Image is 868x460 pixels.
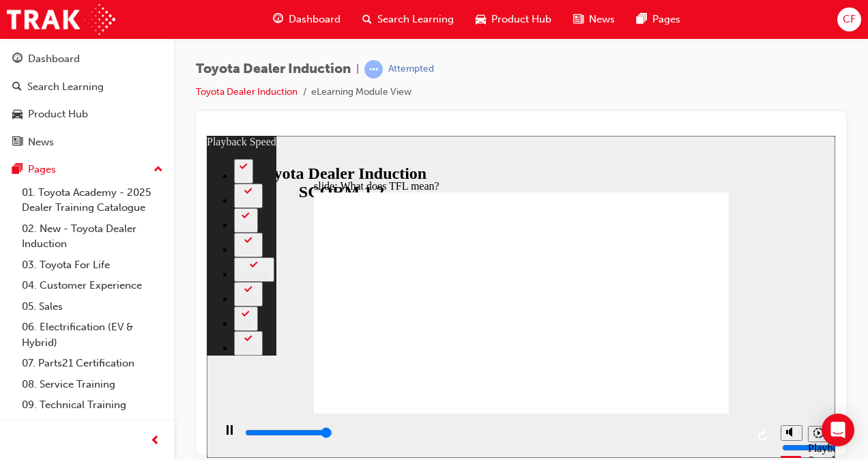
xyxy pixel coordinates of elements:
a: 05. Sales [16,296,169,317]
span: pages-icon [12,164,23,176]
span: | [356,61,359,77]
a: Search Learning [5,74,169,100]
input: volume [575,306,663,317]
span: search-icon [12,81,22,94]
span: Dashboard [289,12,341,27]
span: Pages [652,12,680,27]
button: Mute (Ctrl+Alt+M) [574,289,596,305]
span: search-icon [362,11,372,28]
img: Trak [7,4,115,35]
span: CF [843,12,856,27]
span: learningRecordVerb_ATTEMPT-icon [364,60,383,78]
a: News [5,130,169,155]
button: Replay (Ctrl+Alt+R) [547,290,567,311]
button: Pages [5,157,169,182]
button: CF [837,8,861,31]
div: 2 [33,35,41,46]
span: news-icon [12,136,23,149]
a: 02. New - Toyota Dealer Induction [16,218,169,255]
span: Product Hub [491,12,551,27]
div: Attempted [388,63,434,76]
a: 07. Parts21 Certification [16,353,169,374]
a: news-iconNews [562,5,626,33]
a: Dashboard [5,46,169,72]
li: eLearning Module View [311,85,411,100]
div: News [28,134,54,150]
div: Dashboard [28,51,80,67]
a: 03. Toyota For Life [16,255,169,276]
button: Playback speed [601,290,622,306]
a: 09. Technical Training [16,394,169,416]
a: 10. TUNE Rev-Up Training [16,416,169,437]
div: Product Hub [28,106,88,122]
button: Pause (Ctrl+Alt+P) [7,289,30,312]
span: news-icon [573,11,583,28]
span: Search Learning [377,12,454,27]
span: car-icon [12,109,23,121]
span: News [589,12,615,27]
span: prev-icon [150,433,160,450]
div: Pages [28,162,56,177]
a: search-iconSearch Learning [351,5,465,33]
div: misc controls [567,278,622,322]
div: Playback Speed [601,306,622,331]
a: 04. Customer Experience [16,275,169,296]
span: guage-icon [12,53,23,66]
a: Toyota Dealer Induction [196,86,298,98]
div: Search Learning [27,79,104,95]
a: 08. Service Training [16,374,169,395]
input: slide progress [38,291,126,302]
a: 01. Toyota Academy - 2025 Dealer Training Catalogue [16,182,169,218]
span: pages-icon [637,11,647,28]
span: Toyota Dealer Induction [196,61,351,77]
a: pages-iconPages [626,5,691,33]
button: DashboardSearch LearningProduct HubNews [5,44,169,157]
div: playback controls [7,278,567,322]
a: guage-iconDashboard [262,5,351,33]
div: Open Intercom Messenger [822,414,854,446]
a: Product Hub [5,102,169,127]
span: up-icon [154,161,163,179]
a: 06. Electrification (EV & Hybrid) [16,317,169,353]
button: 2 [27,23,46,48]
span: guage-icon [273,11,283,28]
span: car-icon [476,11,486,28]
a: car-iconProduct Hub [465,5,562,33]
